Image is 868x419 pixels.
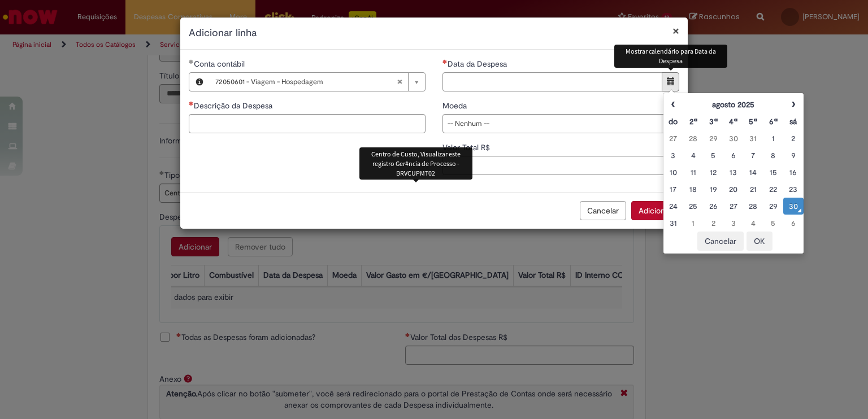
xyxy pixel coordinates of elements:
div: 29 August 2025 Friday [766,200,780,212]
span: Necessários [189,101,194,106]
div: O seletor de data foi aberto.30 August 2025 Saturday [786,200,800,212]
th: Segunda-feira [683,113,703,130]
div: 26 August 2025 Tuesday [706,200,720,212]
span: Data da Despesa [448,59,509,69]
div: 14 August 2025 Thursday [746,167,760,178]
div: 09 August 2025 Saturday [786,150,800,161]
button: Conta contábil, Visualizar este registro 72050601 - Viagem - Hospedagem [189,73,210,91]
div: 02 September 2025 Tuesday [706,217,720,229]
span: 72050601 - Viagem - Hospedagem [215,73,397,91]
span: Moeda [442,101,469,111]
span: Necessários - Conta contábil [194,59,247,69]
div: Escolher data [663,93,804,254]
button: Adicionar [631,201,679,220]
span: Valor Total R$ [442,142,492,152]
div: 22 August 2025 Friday [766,184,780,195]
div: 02 August 2025 Saturday [786,133,800,144]
div: 10 August 2025 Sunday [666,167,680,178]
th: Sábado [783,113,803,130]
th: Domingo [663,113,683,130]
th: Quarta-feira [723,113,743,130]
button: Cancelar [580,201,626,220]
div: 01 September 2025 Monday [686,217,700,229]
span: Descrição da Despesa [194,101,275,111]
span: Necessários [442,59,448,64]
input: Data da Despesa [442,72,662,91]
div: 27 August 2025 Wednesday [726,200,740,212]
div: 31 July 2025 Thursday [746,133,760,144]
th: Mês anterior [663,96,683,113]
div: 24 August 2025 Sunday [666,200,680,212]
th: Próximo mês [783,96,803,113]
input: Valor Total R$ [442,156,679,175]
div: 11 August 2025 Monday [686,167,700,178]
div: 27 July 2025 Sunday [666,133,680,144]
div: 06 September 2025 Saturday [786,217,800,229]
th: Sexta-feira [763,113,783,130]
div: 04 September 2025 Thursday [746,217,760,229]
div: 21 August 2025 Thursday [746,184,760,195]
div: 07 August 2025 Thursday [746,150,760,161]
a: 72050601 - Viagem - HospedagemLimpar campo Conta contábil [210,73,425,91]
div: Centro de Custo, Visualizar este registro Ger#ncia de Processo - BRVCUPMT02 [359,147,472,180]
div: 20 August 2025 Wednesday [726,184,740,195]
div: 29 July 2025 Tuesday [706,133,720,144]
div: 30 July 2025 Wednesday [726,133,740,144]
div: 04 August 2025 Monday [686,150,700,161]
th: agosto 2025. Alternar mês [683,96,783,113]
th: Quinta-feira [743,113,763,130]
div: 25 August 2025 Monday [686,200,700,212]
div: 15 August 2025 Friday [766,167,780,178]
div: 31 August 2025 Sunday [666,217,680,229]
div: 06 August 2025 Wednesday [726,150,740,161]
div: 16 August 2025 Saturday [786,167,800,178]
div: 08 August 2025 Friday [766,150,780,161]
input: Descrição da Despesa [189,114,426,133]
button: Mostrar calendário para Data da Despesa [662,72,679,91]
div: Mostrar calendário para Data da Despesa [614,45,727,67]
span: Obrigatório Preenchido [189,59,194,64]
div: 05 September 2025 Friday [766,217,780,229]
button: Cancelar [697,232,744,251]
div: 19 August 2025 Tuesday [706,184,720,195]
div: 28 July 2025 Monday [686,133,700,144]
div: 05 August 2025 Tuesday [706,150,720,161]
div: 23 August 2025 Saturday [786,184,800,195]
span: -- Nenhum -- [448,115,656,133]
div: 12 August 2025 Tuesday [706,167,720,178]
div: 03 August 2025 Sunday [666,150,680,161]
div: 17 August 2025 Sunday [666,184,680,195]
h2: Adicionar linha [189,26,679,41]
div: 28 August 2025 Thursday [746,200,760,212]
th: Terça-feira [703,113,723,130]
div: 13 August 2025 Wednesday [726,167,740,178]
div: 01 August 2025 Friday [766,133,780,144]
abbr: Limpar campo Conta contábil [391,73,408,91]
button: Fechar modal [672,25,679,37]
button: OK [747,232,772,251]
div: 03 September 2025 Wednesday [726,217,740,229]
div: 18 August 2025 Monday [686,184,700,195]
